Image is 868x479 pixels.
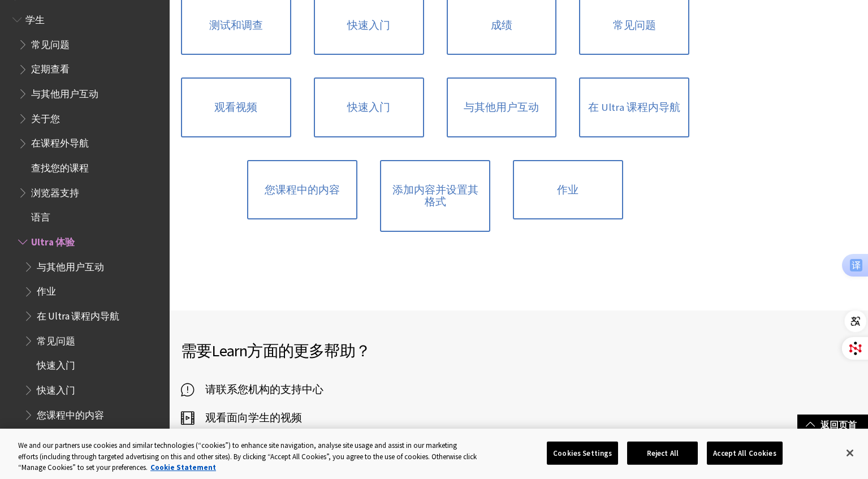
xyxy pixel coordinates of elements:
span: 定期查看 [31,60,70,75]
span: 请联系您机构的支持中心 [194,381,323,398]
button: Accept All Cookies [707,441,782,465]
span: 与其他用户互动 [37,257,104,273]
span: 学生 [25,10,45,25]
span: 关于您 [31,109,60,124]
span: 快速入门 [37,381,75,396]
span: 浏览器支持 [31,183,79,198]
a: 观看面向学生的视频 [181,409,302,426]
div: We and our partners use cookies and similar technologies (“cookies”) to enhance site navigation, ... [18,440,477,473]
a: 与其他用户互动 [447,77,557,137]
span: 常见问题 [31,35,70,50]
a: 快速入门 [314,77,424,137]
span: 语言 [31,208,50,223]
span: Learn [211,340,247,361]
a: 返回页首 [797,415,868,435]
span: 快速入门 [37,356,75,371]
span: 在课程外导航 [31,134,89,149]
a: 观看视频 [181,77,291,137]
a: 在 Ultra 课程内导航 [579,77,689,137]
a: 您课程中的内容 [247,160,357,220]
a: 作业 [513,160,623,220]
a: 添加内容并设置其格式 [380,160,490,232]
span: 查找您的课程 [31,158,89,174]
a: More information about your privacy, opens in a new tab [150,463,216,472]
a: 请联系您机构的支持中心 [181,381,323,398]
button: Cookies Settings [547,441,618,465]
span: 观看面向学生的视频 [194,409,302,426]
h2: 需要 方面的更多帮助？ [181,339,519,363]
span: 与其他用户互动 [31,84,98,100]
button: Reject All [627,441,698,465]
button: Close [837,441,862,465]
span: 常见问题 [37,331,75,347]
span: 作业 [37,282,56,297]
span: Ultra 体验 [31,232,75,248]
span: 您课程中的内容 [37,405,104,421]
span: 在 Ultra 课程内导航 [37,307,119,322]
